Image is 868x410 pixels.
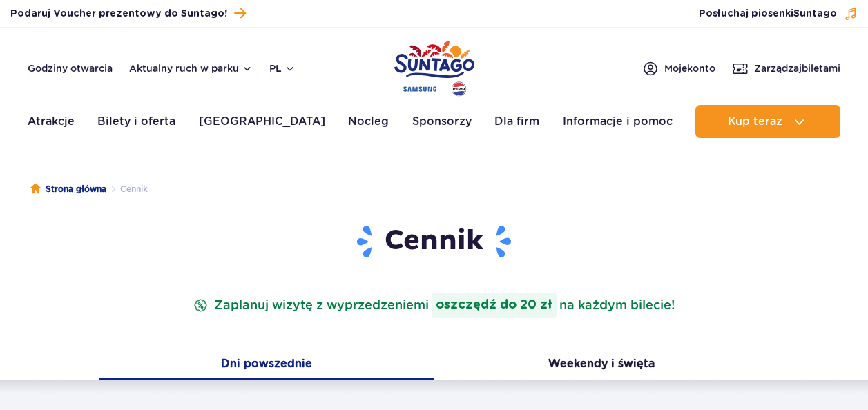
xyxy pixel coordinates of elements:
[754,61,840,75] span: Zarządzaj biletami
[793,9,837,19] span: Suntago
[728,115,782,128] span: Kup teraz
[97,105,175,138] a: Bilety i oferta
[129,63,253,74] button: Aktualny ruch w parku
[394,35,474,98] a: Park of Poland
[269,61,296,75] button: pl
[695,105,840,138] button: Kup teraz
[106,182,148,196] li: Cennik
[99,351,434,380] button: Dni powszednie
[348,105,389,138] a: Nocleg
[30,182,106,196] a: Strona główna
[732,60,840,77] a: Zarządzajbiletami
[199,105,325,138] a: [GEOGRAPHIC_DATA]
[699,7,858,21] button: Posłuchaj piosenkiSuntago
[28,105,75,138] a: Atrakcje
[10,4,246,23] a: Podaruj Voucher prezentowy do Suntago!
[699,7,837,21] span: Posłuchaj piosenki
[10,7,227,21] span: Podaruj Voucher prezentowy do Suntago!
[642,60,715,77] a: Mojekonto
[432,293,557,318] strong: oszczędź do 20 zł
[110,224,759,260] h1: Cennik
[664,61,715,75] span: Moje konto
[563,105,673,138] a: Informacje i pomoc
[191,293,677,318] p: Zaplanuj wizytę z wyprzedzeniem na każdym bilecie!
[494,105,539,138] a: Dla firm
[412,105,472,138] a: Sponsorzy
[28,61,113,75] a: Godziny otwarcia
[434,351,769,380] button: Weekendy i święta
